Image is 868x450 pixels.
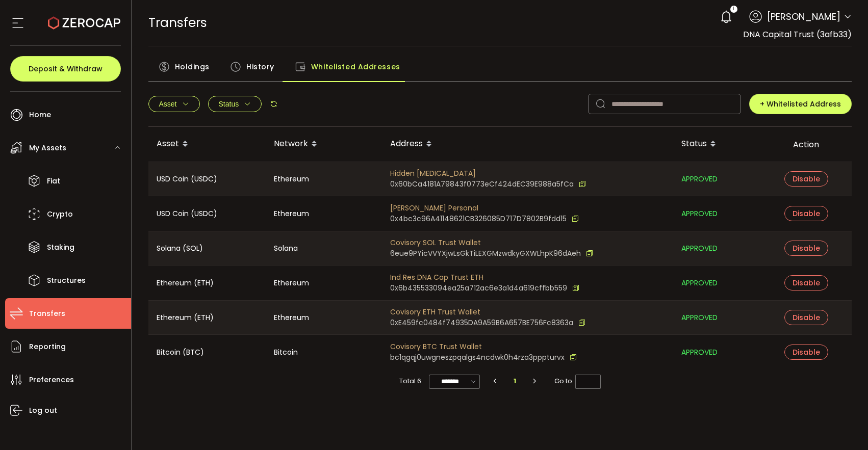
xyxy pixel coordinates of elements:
span: Fiat [47,174,60,189]
span: Solana (SOL) [157,243,203,254]
span: Solana [274,243,298,254]
span: Ethereum [274,173,309,185]
span: 1 [733,6,734,13]
span: Disable [793,243,820,253]
span: Log out [29,403,57,418]
span: Disable [793,347,820,357]
span: Status [219,100,239,108]
span: Disable [793,312,820,323]
span: Disable [793,278,820,288]
span: DNA Capital Trust (3afb33) [743,29,852,40]
span: My Assets [29,141,66,155]
span: Ind Res DNA Cap Trust ETH [390,272,579,283]
span: Total 6 [399,374,421,388]
button: Disable [784,171,828,187]
button: Disable [784,345,828,360]
span: Home [29,108,51,122]
button: Disable [784,241,828,256]
span: Bitcoin [274,347,298,358]
span: Ethereum [274,312,309,324]
iframe: Chat Widget [817,401,868,450]
span: Asset [159,100,177,108]
span: Transfers [29,306,65,321]
button: Status [208,96,262,112]
span: Bitcoin (BTC) [157,347,204,358]
span: Ethereum [274,277,309,289]
span: 6eue9PYicVVYXjwLsGkTiLEXGMzwdkyGXWLhpK96dAeh [390,248,581,259]
span: Reporting [29,339,66,354]
span: 0x6b435533094ea25a712ac6e3a1d4a619cffbb559 [390,283,567,294]
span: Staking [47,240,74,255]
span: bc1qgqj0uwgneszpqalgs4ncdwk0h4rza3pppturvx [390,352,565,363]
span: Ethereum (ETH) [157,277,214,289]
span: 0x4bc3c96A41148621CB326085D717D7802B9fdd15 [390,214,567,224]
span: + Whitelisted Address [760,99,841,109]
span: Structures [47,273,86,288]
span: Transfers [148,14,207,32]
span: Crypto [47,207,73,222]
span: APPROVED [681,208,718,220]
span: Preferences [29,373,74,387]
span: [PERSON_NAME] [767,10,840,23]
span: Disable [793,208,820,219]
span: APPROVED [681,277,718,289]
span: Ethereum (ETH) [157,312,214,324]
div: Asset [148,136,266,153]
button: + Whitelisted Address [749,94,852,114]
span: Whitelisted Addresses [311,57,400,77]
span: Deposit & Withdraw [29,65,103,72]
span: [PERSON_NAME] Personal [390,203,579,214]
div: Status [673,136,760,153]
div: Address [382,136,673,153]
span: Covisory BTC Trust Wallet [390,341,577,352]
span: Disable [793,174,820,184]
span: 0xE459fc0484f74935DA9A59B6A657BE756Fc8363a [390,317,573,328]
span: History [246,57,274,77]
span: USD Coin (USDC) [157,173,217,185]
span: Covisory ETH Trust Wallet [390,307,585,317]
span: Holdings [175,57,210,77]
span: Covisory SOL Trust Wallet [390,237,593,248]
button: Disable [784,275,828,290]
span: Ethereum [274,208,309,220]
button: Disable [784,206,828,221]
span: APPROVED [681,173,718,185]
span: APPROVED [681,243,718,254]
div: Action [760,139,852,150]
span: Go to [554,374,601,388]
button: Asset [148,96,200,112]
span: 0x60bCa4181A79843f0773eCf424dEC39E988a5fCa [390,179,574,190]
span: USD Coin (USDC) [157,208,217,220]
span: APPROVED [681,347,718,358]
li: 1 [506,374,524,388]
div: Network [266,136,382,153]
span: Hidden [MEDICAL_DATA] [390,168,586,179]
span: APPROVED [681,312,718,324]
button: Disable [784,310,828,325]
button: Deposit & Withdraw [10,56,121,82]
